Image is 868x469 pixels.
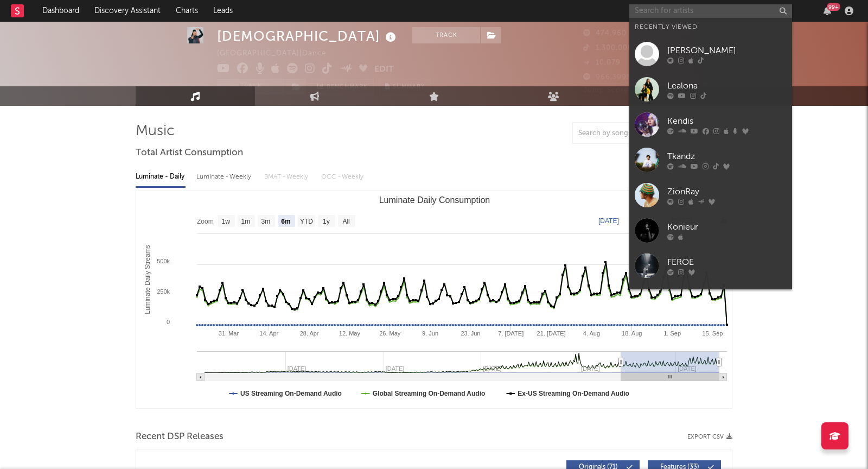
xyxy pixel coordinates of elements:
[635,21,787,34] div: Recently Viewed
[702,330,723,337] text: 15. Sep
[379,195,490,205] text: Luminate Daily Consumption
[241,218,251,225] text: 1m
[422,330,438,337] text: 9. Jun
[667,115,787,128] div: Kendis
[629,107,792,142] a: Kendis
[629,36,792,72] a: [PERSON_NAME]
[136,430,224,443] span: Recent DSP Releases
[217,27,399,45] div: [DEMOGRAPHIC_DATA]
[629,4,792,18] input: Search for artists
[144,245,151,314] text: Luminate Daily Streams
[824,7,831,15] button: 99+
[827,3,840,11] div: 99 +
[393,84,425,90] span: Summary
[240,390,342,397] text: US Streaming On-Demand Audio
[222,218,231,225] text: 1w
[583,330,600,337] text: 4. Aug
[136,147,243,160] span: Total Artist Consumption
[327,81,368,94] span: Benchmark
[323,218,330,225] text: 1y
[629,213,792,248] a: Konieur
[136,191,732,408] svg: Luminate Daily Consumption
[667,80,787,93] div: Lealona
[342,218,349,225] text: All
[598,217,619,225] text: [DATE]
[373,390,486,397] text: Global Streaming On-Demand Audio
[629,72,792,107] a: Lealona
[518,390,629,397] text: Ex-US Streaming On-Demand Audio
[629,283,792,319] a: Tenxi
[629,248,792,283] a: FEROE
[339,330,361,337] text: 12. May
[583,30,627,37] span: 474,960
[537,330,566,337] text: 21. [DATE]
[259,330,278,337] text: 14. Apr
[667,45,787,58] div: [PERSON_NAME]
[217,47,339,60] div: [GEOGRAPHIC_DATA] | Dance
[379,79,431,95] button: Summary
[374,63,394,77] button: Edit
[167,319,170,325] text: 0
[136,168,186,186] div: Luminate - Daily
[217,79,285,95] button: Track
[412,27,480,43] button: Track
[498,330,524,337] text: 7. [DATE]
[261,218,271,225] text: 3m
[629,178,792,213] a: ZionRay
[219,330,239,337] text: 31. Mar
[300,330,319,337] text: 28. Apr
[300,218,313,225] text: YTD
[461,330,480,337] text: 23. Jun
[583,59,621,66] span: 10,079
[622,330,642,337] text: 18. Aug
[157,258,170,264] text: 500k
[197,218,214,225] text: Zoom
[663,330,681,337] text: 1. Sep
[379,330,401,337] text: 26. May
[196,168,253,186] div: Luminate - Weekly
[667,221,787,234] div: Konieur
[667,186,787,199] div: ZionRay
[311,79,374,95] a: Benchmark
[629,142,792,178] a: Tkandz
[583,74,693,81] span: 966,399 Monthly Listeners
[157,288,170,295] text: 250k
[667,256,787,269] div: FEROE
[583,45,633,52] span: 1,300,000
[281,218,290,225] text: 6m
[667,150,787,163] div: Tkandz
[573,129,687,138] input: Search by song name or URL
[687,434,732,440] button: Export CSV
